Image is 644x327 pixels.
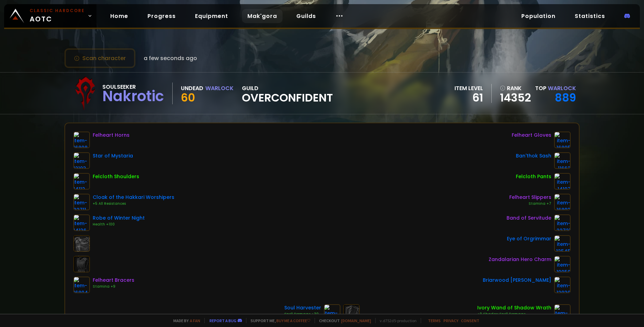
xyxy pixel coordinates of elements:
[246,318,310,323] span: Support me,
[554,173,571,190] img: item-14107
[555,90,576,105] a: 889
[30,8,85,14] small: Classic Hardcore
[93,214,145,222] div: Robe of Winter Night
[93,277,134,284] div: Felheart Bracers
[93,284,134,289] div: Stamina +9
[535,84,576,93] div: Top
[181,84,203,93] div: Undead
[209,318,236,323] a: Report a bug
[105,9,134,23] a: Home
[569,9,611,23] a: Statistics
[454,84,483,93] div: item level
[477,304,551,311] div: Ivory Wand of Shadow Wrath
[73,214,90,231] img: item-14136
[315,318,371,323] span: Checkout
[477,311,551,317] div: +9 Shadow Spell Damage
[291,9,321,23] a: Guilds
[142,9,181,23] a: Progress
[93,201,174,206] div: +5 All Resistances
[284,304,321,311] div: Soul Harvester
[500,84,531,93] div: rank
[489,256,551,263] div: Zandalarian Hero Charm
[242,93,333,103] span: Overconfident
[341,318,371,323] a: [DOMAIN_NAME]
[443,318,458,323] a: Privacy
[205,84,234,93] div: Warlock
[483,277,551,284] div: Briarwood [PERSON_NAME]
[554,256,571,272] img: item-19950
[554,152,571,169] img: item-11662
[509,201,551,206] div: Stamina +7
[554,235,571,252] img: item-12545
[500,93,531,103] a: 14352
[554,304,571,321] img: item-15279
[102,83,164,91] div: Soulseeker
[190,9,234,23] a: Equipment
[93,222,145,227] div: Health +100
[73,277,90,293] img: item-16804
[516,173,551,180] div: Felcloth Pants
[554,214,571,231] img: item-22721
[324,304,340,321] img: item-20536
[516,9,561,23] a: Population
[102,91,164,102] div: Nakrotic
[507,214,551,222] div: Band of Servitude
[190,318,200,323] a: a fan
[276,318,310,323] a: Buy me a coffee
[509,194,551,201] div: Felheart Slippers
[73,173,90,190] img: item-14112
[4,4,96,28] a: Classic HardcoreAOTC
[242,84,333,103] div: guild
[375,318,417,323] span: v. d752d5 - production
[284,311,321,317] div: Spell Damage +30
[548,84,576,92] span: Warlock
[93,194,174,201] div: Cloak of the Hakkari Worshipers
[512,132,551,139] div: Felheart Gloves
[242,9,283,23] a: Mak'gora
[461,318,479,323] a: Consent
[30,8,85,24] span: AOTC
[454,93,483,103] div: 61
[507,235,551,242] div: Eye of Orgrimmar
[554,194,571,210] img: item-16803
[428,318,441,323] a: Terms
[144,54,197,62] span: a few seconds ago
[93,152,133,160] div: Star of Mystaria
[93,173,139,180] div: Felcloth Shoulders
[554,132,571,148] img: item-16805
[93,132,130,139] div: Felheart Horns
[73,152,90,169] img: item-12103
[169,318,200,323] span: Made by
[73,194,90,210] img: item-22711
[64,48,135,68] button: Scan character
[73,132,90,148] img: item-16808
[181,90,195,105] span: 60
[516,152,551,160] div: Ban'thok Sash
[554,277,571,293] img: item-12930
